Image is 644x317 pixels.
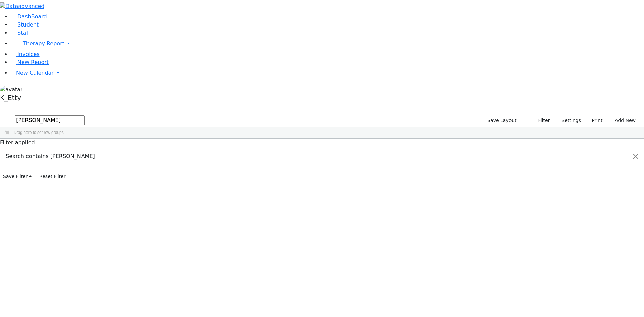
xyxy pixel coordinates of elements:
button: Print [584,115,606,126]
button: Add New [608,115,639,126]
button: Close [628,147,644,166]
a: Student [11,21,39,28]
button: Settings [553,115,584,126]
span: New Calendar [16,70,54,76]
button: Save Layout [484,115,519,126]
span: Invoices [17,51,40,57]
a: Therapy Report [11,37,644,50]
span: Drag here to set row groups [14,130,64,135]
span: Therapy Report [23,40,64,47]
span: Student [17,21,39,28]
a: New Report [11,59,49,65]
button: Filter [530,115,553,126]
a: Staff [11,30,30,36]
span: DashBoard [17,13,47,20]
input: Search [15,115,85,125]
span: Staff [17,30,30,36]
a: Invoices [11,51,40,57]
a: New Calendar [11,66,644,80]
button: Reset Filter [36,171,68,182]
span: New Report [17,59,49,65]
a: DashBoard [11,13,47,20]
